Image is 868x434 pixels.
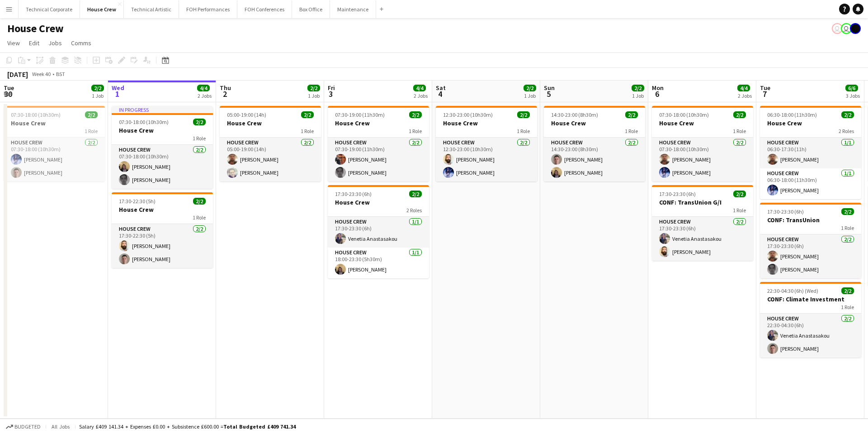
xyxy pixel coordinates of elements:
[328,84,335,92] span: Fri
[625,128,638,134] span: 1 Role
[227,111,266,118] span: 05:00-19:00 (14h)
[193,135,206,142] span: 1 Role
[50,423,71,430] span: All jobs
[308,92,320,99] div: 1 Job
[760,216,861,224] h3: CONF: TransUnion
[760,119,861,127] h3: House Crew
[112,126,213,134] h3: House Crew
[632,92,644,99] div: 1 Job
[436,138,537,181] app-card-role: House Crew2/212:30-23:00 (10h30m)[PERSON_NAME][PERSON_NAME]
[760,282,861,358] app-job-card: 22:30-04:30 (6h) (Wed)2/2CONF: Climate Investment1 RoleHouse Crew2/222:30-04:30 (6h)Venetia Anast...
[760,168,861,199] app-card-role: House Crew1/106:30-18:00 (11h30m)[PERSON_NAME]
[4,106,105,181] app-job-card: 07:30-18:00 (10h30m)2/2House Crew1 RoleHouse Crew2/207:30-18:00 (10h30m)[PERSON_NAME][PERSON_NAME]
[409,191,422,197] span: 2/2
[112,145,213,189] app-card-role: House Crew2/207:30-18:00 (10h30m)[PERSON_NAME][PERSON_NAME]
[436,106,537,181] div: 12:30-23:00 (10h30m)2/2House Crew1 RoleHouse Crew2/212:30-23:00 (10h30m)[PERSON_NAME][PERSON_NAME]
[2,89,14,99] span: 30
[7,70,28,79] div: [DATE]
[850,23,861,34] app-user-avatar: Gabrielle Barr
[292,0,330,18] button: Box Office
[760,106,861,199] app-job-card: 06:30-18:00 (11h30m)2/2House Crew2 RolesHouse Crew1/106:30-17:30 (11h)[PERSON_NAME]House Crew1/10...
[841,208,854,215] span: 2/2
[413,85,426,91] span: 4/4
[652,138,753,181] app-card-role: House Crew2/207:30-18:00 (10h30m)[PERSON_NAME][PERSON_NAME]
[335,111,385,118] span: 07:30-19:00 (11h30m)
[733,128,746,134] span: 1 Role
[92,92,104,99] div: 1 Job
[193,214,206,221] span: 1 Role
[85,111,98,118] span: 2/2
[112,106,213,189] app-job-card: In progress07:30-18:00 (10h30m)2/2House Crew1 RoleHouse Crew2/207:30-18:00 (10h30m)[PERSON_NAME][...
[112,192,213,268] app-job-card: 17:30-22:30 (5h)2/2House Crew1 RoleHouse Crew2/217:30-22:30 (5h)[PERSON_NAME][PERSON_NAME]
[760,138,861,168] app-card-role: House Crew1/106:30-17:30 (11h)[PERSON_NAME]
[119,198,156,205] span: 17:30-22:30 (5h)
[651,89,664,99] span: 6
[544,119,645,127] h3: House Crew
[71,39,91,47] span: Comms
[738,92,752,99] div: 2 Jobs
[112,224,213,268] app-card-role: House Crew2/217:30-22:30 (5h)[PERSON_NAME][PERSON_NAME]
[652,217,753,261] app-card-role: House Crew2/217:30-23:30 (6h)Venetia Anastasakou[PERSON_NAME]
[197,85,210,91] span: 4/4
[4,119,105,127] h3: House Crew
[846,92,860,99] div: 3 Jobs
[652,119,753,127] h3: House Crew
[760,203,861,278] app-job-card: 17:30-23:30 (6h)2/2CONF: TransUnion1 RoleHouse Crew2/217:30-23:30 (6h)[PERSON_NAME][PERSON_NAME]
[733,207,746,214] span: 1 Role
[223,423,296,430] span: Total Budgeted £409 741.34
[19,0,80,18] button: Technical Corporate
[551,111,598,118] span: 14:30-23:00 (8h30m)
[652,84,664,92] span: Mon
[544,84,555,92] span: Sun
[220,119,321,127] h3: House Crew
[335,191,372,197] span: 17:30-23:30 (6h)
[544,106,645,181] div: 14:30-23:00 (8h30m)2/2House Crew1 RoleHouse Crew2/214:30-23:00 (8h30m)[PERSON_NAME][PERSON_NAME]
[307,85,320,91] span: 2/2
[328,217,429,248] app-card-role: House Crew1/117:30-23:30 (6h)Venetia Anastasakou
[4,84,14,92] span: Tue
[328,198,429,206] h3: House Crew
[4,37,24,49] a: View
[832,23,843,34] app-user-avatar: Liveforce Admin
[652,106,753,181] app-job-card: 07:30-18:00 (10h30m)2/2House Crew1 RoleHouse Crew2/207:30-18:00 (10h30m)[PERSON_NAME][PERSON_NAME]
[328,185,429,278] app-job-card: 17:30-23:30 (6h)2/2House Crew2 RolesHouse Crew1/117:30-23:30 (6h)Venetia AnastasakouHouse Crew1/1...
[112,106,213,113] div: In progress
[409,128,422,134] span: 1 Role
[406,207,422,214] span: 2 Roles
[625,111,638,118] span: 2/2
[443,111,493,118] span: 12:30-23:00 (10h30m)
[112,205,213,214] h3: House Crew
[760,314,861,358] app-card-role: House Crew2/222:30-04:30 (6h)Venetia Anastasakou[PERSON_NAME]
[839,128,854,134] span: 2 Roles
[760,84,770,92] span: Tue
[652,185,753,261] div: 17:30-23:30 (6h)2/2CONF: TransUnion G/I1 RoleHouse Crew2/217:30-23:30 (6h)Venetia Anastasakou[PER...
[659,111,709,118] span: 07:30-18:00 (10h30m)
[326,89,335,99] span: 3
[544,138,645,181] app-card-role: House Crew2/214:30-23:00 (8h30m)[PERSON_NAME][PERSON_NAME]
[5,422,42,432] button: Budgeted
[328,248,429,278] app-card-role: House Crew1/118:00-23:30 (5h30m)[PERSON_NAME]
[841,287,854,294] span: 2/2
[737,85,750,91] span: 4/4
[436,84,446,92] span: Sat
[56,71,65,77] div: BST
[328,138,429,181] app-card-role: House Crew2/207:30-19:00 (11h30m)[PERSON_NAME][PERSON_NAME]
[220,84,231,92] span: Thu
[67,37,95,49] a: Comms
[193,198,206,205] span: 2/2
[733,191,746,197] span: 2/2
[330,0,376,18] button: Maintenance
[198,92,212,99] div: 2 Jobs
[80,0,124,18] button: House Crew
[845,85,858,91] span: 6/6
[119,119,169,125] span: 07:30-18:00 (10h30m)
[29,39,39,47] span: Edit
[328,106,429,181] div: 07:30-19:00 (11h30m)2/2House Crew1 RoleHouse Crew2/207:30-19:00 (11h30m)[PERSON_NAME][PERSON_NAME]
